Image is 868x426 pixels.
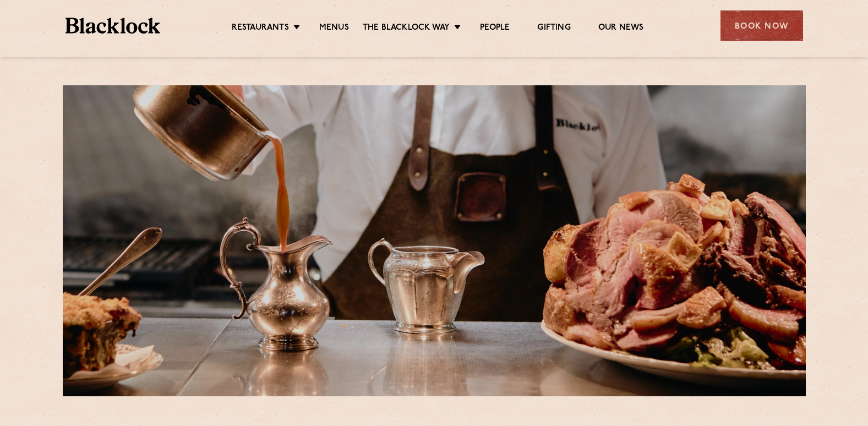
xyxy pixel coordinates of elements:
[319,23,349,35] a: Menus
[537,23,570,35] a: Gifting
[232,23,289,35] a: Restaurants
[720,10,803,41] div: Book Now
[480,23,510,35] a: People
[598,23,644,35] a: Our News
[363,23,450,35] a: The Blacklock Way
[65,18,161,34] img: BL_Textured_Logo-footer-cropped.svg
